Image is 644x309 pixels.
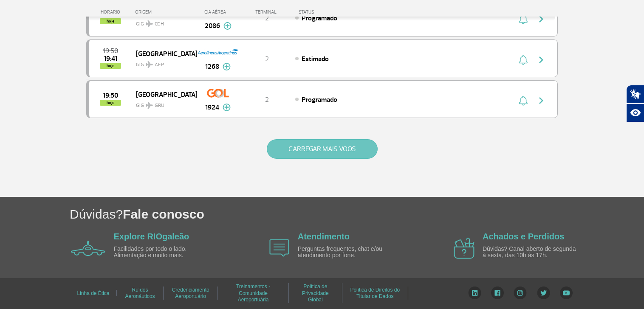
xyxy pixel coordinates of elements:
img: mais-info-painel-voo.svg [223,104,231,111]
img: sino-painel-voo.svg [519,55,528,65]
a: Credenciamento Aeroportuário [172,284,209,302]
div: ORIGEM [135,9,197,15]
a: Explore RIOgaleão [114,232,189,241]
img: mais-info-painel-voo.svg [223,63,231,70]
a: Treinamentos - Comunidade Aeroportuária [236,281,270,306]
a: Ruídos Aeronáuticos [125,284,155,302]
img: Facebook [491,287,504,299]
span: 2 [265,55,269,63]
img: seta-direita-painel-voo.svg [536,96,546,106]
img: seta-direita-painel-voo.svg [536,55,546,65]
img: destiny_airplane.svg [146,61,153,68]
span: CGH [155,20,164,28]
img: Instagram [514,287,527,299]
img: airplane icon [454,238,475,259]
img: destiny_airplane.svg [146,20,153,27]
button: Abrir recursos assistivos. [626,104,644,122]
button: Abrir tradutor de língua de sinais. [626,85,644,104]
p: Perguntas frequentes, chat e/ou atendimento por fone. [298,246,395,259]
span: GRU [155,102,164,110]
a: Linha de Ética [77,287,109,299]
span: GIG [136,97,190,110]
span: 2 [265,96,269,104]
span: 2 [265,14,269,22]
img: airplane icon [269,239,289,257]
span: 1924 [205,102,219,112]
div: CIA AÉREA [197,9,239,15]
a: Atendimento [298,232,350,241]
p: Dúvidas? Canal aberto de segunda à sexta, das 10h às 17h. [483,246,580,259]
div: TERMINAL [239,9,294,15]
span: 2025-09-30 19:50:00 [103,48,118,54]
span: [GEOGRAPHIC_DATA] [136,89,190,100]
img: airplane icon [71,241,105,256]
img: destiny_airplane.svg [146,102,153,109]
img: YouTube [560,287,573,299]
span: hoje [100,18,121,24]
div: STATUS [294,9,364,15]
span: AEP [155,61,164,69]
span: [GEOGRAPHIC_DATA] [136,48,190,59]
span: Programado [302,14,337,22]
span: 2086 [205,21,220,31]
span: hoje [100,100,121,106]
button: CARREGAR MAIS VOOS [267,139,378,159]
span: GIG [136,56,190,69]
h1: Dúvidas? [70,205,644,223]
span: Estimado [302,55,329,63]
span: 2025-09-30 19:50:00 [103,93,118,98]
a: Achados e Perdidos [483,232,564,241]
div: Plugin de acessibilidade da Hand Talk. [626,85,644,122]
a: Política de Direitos do Titular de Dados [350,284,400,302]
span: Fale conosco [123,207,204,221]
span: 2025-09-30 19:41:00 [104,56,117,62]
div: HORÁRIO [89,9,135,15]
img: mais-info-painel-voo.svg [223,22,232,30]
img: Twitter [537,287,550,299]
span: 1268 [205,62,219,72]
span: hoje [100,63,121,69]
span: Programado [302,96,337,104]
p: Facilidades por todo o lado. Alimentação e muito mais. [114,246,212,259]
a: Política de Privacidade Global [302,281,329,306]
img: sino-painel-voo.svg [519,96,528,106]
span: GIG [136,16,190,28]
img: LinkedIn [468,287,481,299]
